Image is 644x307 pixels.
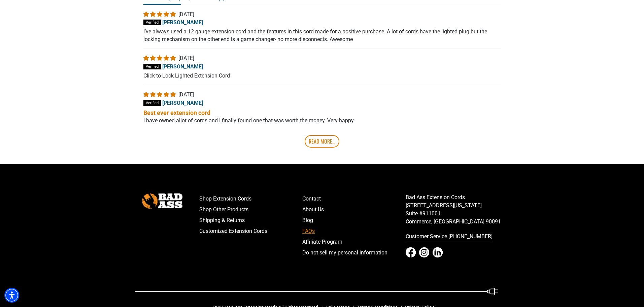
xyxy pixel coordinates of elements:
[199,204,303,215] a: Shop Other Products
[305,135,339,147] a: Read More...
[302,247,406,258] a: Do not sell my personal information
[143,72,501,80] p: Click-to-Lock Lighted Extension Cord
[143,109,501,117] b: Best ever extension cord
[162,63,203,69] span: [PERSON_NAME]
[406,231,509,242] a: call 833-674-1699
[406,193,509,226] p: Bad Ass Extension Cords [STREET_ADDRESS][US_STATE] Suite #911001 Commerce, [GEOGRAPHIC_DATA] 90091
[302,204,406,215] a: About Us
[433,247,443,257] a: LinkedIn - open in a new tab
[419,247,429,257] a: Instagram - open in a new tab
[302,193,406,204] a: Contact
[199,215,303,226] a: Shipping & Returns
[162,99,203,106] span: [PERSON_NAME]
[142,193,182,209] img: Bad Ass Extension Cords
[178,11,194,18] span: [DATE]
[199,226,303,237] a: Customized Extension Cords
[199,193,303,204] a: Shop Extension Cords
[4,288,19,303] div: Accessibility Menu
[143,55,177,61] span: 5 star review
[143,91,177,98] span: 5 star review
[302,237,406,247] a: Affiliate Program
[143,117,501,124] p: I have owned allot of cords and I finally found one that was worth the money. Very happy
[302,226,406,237] a: FAQs
[162,19,203,26] span: [PERSON_NAME]
[178,55,194,61] span: [DATE]
[143,28,501,43] p: I’ve always used a 12 gauge extension cord and the features in this cord made for a positive purc...
[406,247,416,257] a: Facebook - open in a new tab
[178,91,194,98] span: [DATE]
[143,11,177,18] span: 5 star review
[302,215,406,226] a: Blog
